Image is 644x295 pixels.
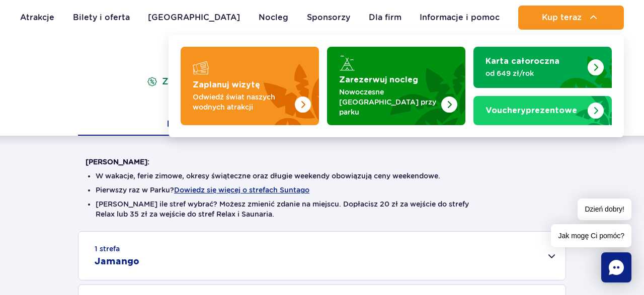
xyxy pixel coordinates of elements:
strong: prezentowe [486,107,577,115]
span: Jak mogę Ci pomóc? [551,224,631,247]
strong: Karta całoroczna [486,57,559,65]
span: Kup teraz [542,13,582,22]
button: Dowiedz się więcej o strefach Suntago [174,186,309,194]
li: Pierwszy raz w Parku? [96,185,548,195]
button: Dni powszednie [78,115,322,136]
a: Informacje i pomoc [420,6,500,30]
a: Nocleg [259,6,288,30]
li: [PERSON_NAME] ile stref wybrać? Możesz zmienić zdanie na miejscu. Dopłacisz 20 zł za wejście do s... [96,199,548,219]
a: Karta całoroczna [473,47,612,88]
p: od 649 zł/rok [486,68,584,78]
a: Bilety i oferta [73,6,130,30]
p: Nowoczesne [GEOGRAPHIC_DATA] przy parku [339,87,437,117]
a: Zaplanuj wizytę [181,47,319,125]
p: Zaplanuj wizytę z wyprzedzeniem na każdym bilecie! [145,72,500,90]
small: 1 strefa [95,244,120,254]
strong: Zaplanuj wizytę [193,81,260,89]
a: Zarezerwuj nocleg [327,47,465,125]
h2: Jamango [95,256,139,268]
li: W wakacje, ferie zimowe, okresy świąteczne oraz długie weekendy obowiązują ceny weekendowe. [96,171,548,181]
a: Vouchery prezentowe [473,96,612,125]
strong: [PERSON_NAME]: [86,158,149,166]
strong: Zarezerwuj nocleg [339,76,418,84]
a: [GEOGRAPHIC_DATA] [148,6,240,30]
p: Odwiedź świat naszych wodnych atrakcji [193,92,291,112]
a: Dla firm [369,6,401,30]
span: Vouchery [486,107,526,115]
div: Chat [601,252,631,282]
a: Sponsorzy [307,6,350,30]
h1: Cennik [86,22,558,48]
a: Atrakcje [20,6,54,30]
span: Dzień dobry! [578,199,631,220]
button: Kup teraz [518,6,624,30]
